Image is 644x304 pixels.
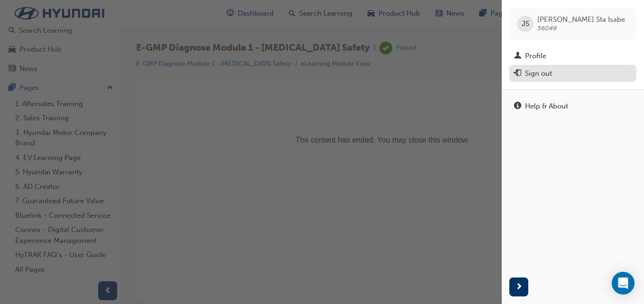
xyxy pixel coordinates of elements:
span: man-icon [514,52,521,61]
div: Sign out [525,68,552,79]
div: Open Intercom Messenger [612,272,635,295]
span: next-icon [515,281,523,293]
button: Sign out [509,65,636,82]
div: Profile [525,51,546,62]
div: Help & About [525,101,568,112]
p: The content has ended. You may close this window. [4,8,474,50]
a: Profile [509,47,636,65]
span: [PERSON_NAME] Sta Isabe [537,15,625,24]
span: exit-icon [514,70,521,78]
span: 36049 [537,24,557,32]
a: Help & About [509,98,636,115]
span: JS [522,18,529,29]
span: info-icon [514,102,521,111]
